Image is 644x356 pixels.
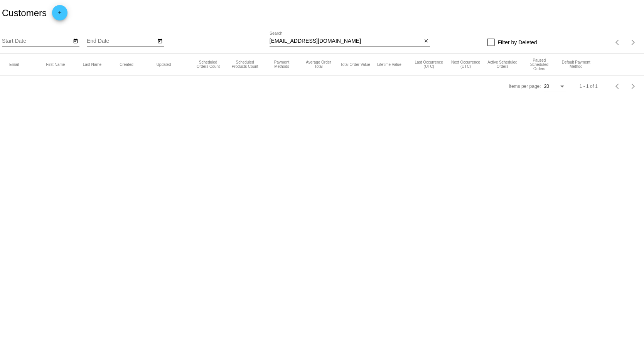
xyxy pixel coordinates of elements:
[561,60,591,69] button: Change sorting for DefaultPaymentMethod
[414,60,443,69] button: Change sorting for LastScheduledOrderOccurrenceUtc
[9,62,19,67] button: Change sorting for Email
[193,60,223,69] button: Change sorting for TotalScheduledOrdersCount
[580,84,598,89] div: 1 - 1 of 1
[83,62,101,67] button: Change sorting for LastName
[422,37,430,45] button: Clear
[509,84,541,89] div: Items per page:
[544,84,566,89] mat-select: Items per page:
[230,60,260,69] button: Change sorting for TotalProductsScheduledCount
[625,35,641,50] button: Next page
[377,62,401,67] button: Change sorting for ScheduledOrderLTV
[610,79,625,94] button: Previous page
[156,37,164,45] button: Open calendar
[524,58,554,71] button: Change sorting for PausedScheduledOrdersCount
[625,79,641,94] button: Next page
[270,38,422,44] input: Search
[451,60,480,69] button: Change sorting for NextScheduledOrderOccurrenceUtc
[2,38,71,44] input: Start Date
[120,62,133,67] button: Change sorting for CreatedUtc
[498,38,537,47] span: Filter by Deleted
[157,62,171,67] button: Change sorting for UpdatedUtc
[303,60,333,69] button: Change sorting for AverageScheduledOrderTotal
[610,35,625,50] button: Previous page
[487,60,517,69] button: Change sorting for ActiveScheduledOrdersCount
[55,10,64,19] mat-icon: add
[71,37,79,45] button: Open calendar
[267,60,297,69] button: Change sorting for PaymentMethodsCount
[46,62,65,67] button: Change sorting for FirstName
[2,8,47,18] h2: Customers
[87,38,156,44] input: End Date
[423,38,429,44] mat-icon: close
[341,62,370,67] button: Change sorting for TotalScheduledOrderValue
[544,84,549,89] span: 20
